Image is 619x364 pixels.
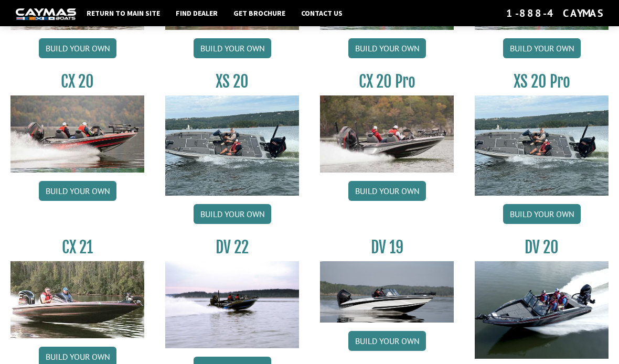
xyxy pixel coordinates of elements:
[348,331,426,351] a: Build your own
[16,8,76,19] img: white-logo-c9c8dbefe5ff5ceceb0f0178aa75bf4bb51f6bca0971e226c86eb53dfe498488.png
[475,72,609,91] h3: XS 20 Pro
[506,6,603,20] div: 1-888-4CAYMAS
[170,6,223,20] a: Find Dealer
[228,6,291,20] a: Get Brochure
[165,95,299,196] img: XS_20_resized.jpg
[503,204,581,224] a: Build your own
[320,238,454,257] h3: DV 19
[10,261,144,338] img: CX21_thumb.jpg
[165,238,299,257] h3: DV 22
[10,238,144,257] h3: CX 21
[10,72,144,91] h3: CX 20
[165,261,299,348] img: DV22_original_motor_cropped_for_caymas_connect.jpg
[10,95,144,173] img: CX-20_thumbnail.jpg
[348,38,426,58] a: Build your own
[503,38,581,58] a: Build your own
[320,95,454,173] img: CX-20Pro_thumbnail.jpg
[81,6,165,20] a: Return to main site
[194,204,271,224] a: Build your own
[348,181,426,201] a: Build your own
[320,261,454,323] img: dv-19-ban_from_website_for_caymas_connect.png
[39,38,116,58] a: Build your own
[320,72,454,91] h3: CX 20 Pro
[39,181,116,201] a: Build your own
[194,38,271,58] a: Build your own
[475,95,609,196] img: XS_20_resized.jpg
[165,72,299,91] h3: XS 20
[475,261,609,359] img: DV_20_from_website_for_caymas_connect.png
[475,238,609,257] h3: DV 20
[296,6,348,20] a: Contact Us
